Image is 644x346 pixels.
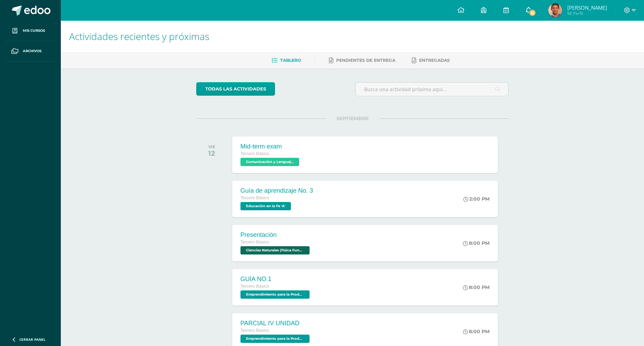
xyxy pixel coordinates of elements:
div: PARCIAL IV UNIDAD [240,320,311,327]
div: VIE [208,144,215,149]
div: 8:00 PM [463,328,490,335]
div: Guía de aprendizaje No. 3 [240,187,313,194]
span: 15 [529,9,536,17]
div: Mid-term exam [240,143,301,150]
div: 8:00 PM [463,240,490,246]
a: Mis cursos [6,21,55,41]
span: Entregadas [419,58,450,63]
span: Cerrar panel [19,337,46,342]
a: todas las Actividades [196,82,275,96]
span: Mi Perfil [567,10,607,16]
span: Tercero Básico [240,151,269,156]
span: SEPTIEMBRE [325,115,380,122]
div: GUÍA NO.1 [240,276,311,283]
a: Tablero [272,55,301,66]
span: Tercero Básico [240,284,269,289]
div: 8:00 PM [463,284,490,290]
img: 87e4f8b8101cc1b9d8610cd423a805a2.png [548,3,562,17]
span: Emprendimiento para la Productividad 'A' [240,290,310,299]
span: Pendientes de entrega [336,58,395,63]
span: Tercero Básico [240,240,269,244]
span: Actividades recientes y próximas [69,30,209,43]
span: Tercero Básico [240,328,269,333]
span: Tercero Básico [240,195,269,200]
div: 12 [208,149,215,157]
a: Entregadas [412,55,450,66]
span: Ciencias Naturales (Física Fundamental) 'A' [240,246,310,254]
div: Presentación [240,231,311,239]
span: Mis cursos [23,28,45,33]
span: Educación en la Fe 'A' [240,202,291,210]
span: Comunicación y Lenguaje, Idioma Extranjero Inglés 'A' [240,158,299,166]
span: Tablero [280,58,301,63]
input: Busca una actividad próxima aquí... [356,83,509,96]
span: [PERSON_NAME] [567,4,607,11]
a: Pendientes de entrega [329,55,395,66]
span: Emprendimiento para la Productividad 'A' [240,335,310,343]
div: 2:00 PM [463,196,490,202]
span: Archivos [23,48,41,54]
a: Archivos [6,41,55,61]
